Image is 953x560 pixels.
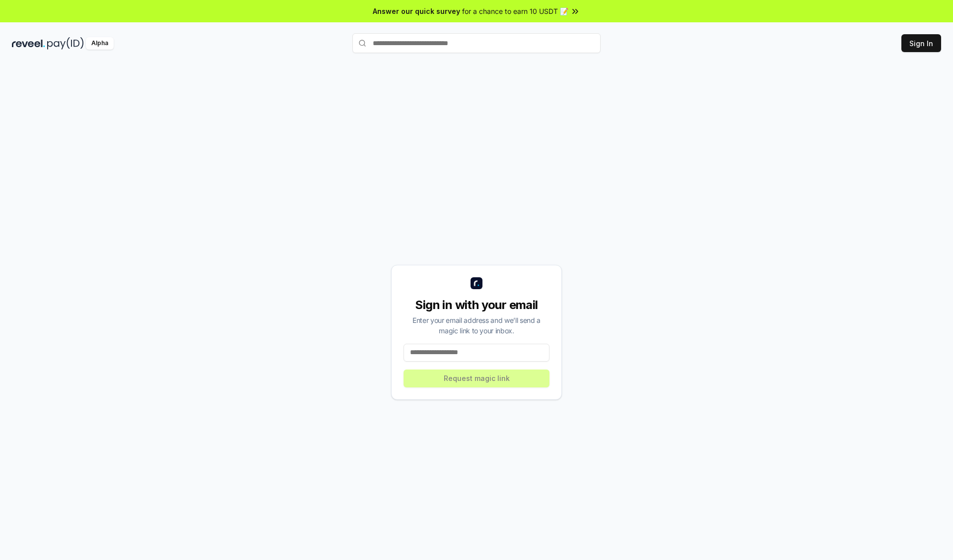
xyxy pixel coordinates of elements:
div: Enter your email address and we’ll send a magic link to your inbox. [404,315,549,336]
img: pay_id [47,37,84,50]
img: logo_small [471,277,482,289]
img: reveel_dark [12,37,45,50]
button: Sign In [901,34,941,52]
div: Alpha [86,37,114,50]
span: for a chance to earn 10 USDT 📝 [462,6,568,16]
span: Answer our quick survey [373,6,460,16]
div: Sign in with your email [404,297,549,313]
